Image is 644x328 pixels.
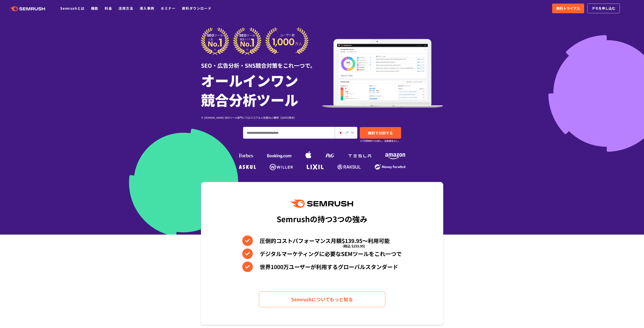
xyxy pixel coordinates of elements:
[201,55,322,69] div: SEO・広告分析・SNS競合対策をこれ一つで。
[91,6,98,11] a: 機能
[60,6,84,11] a: Semrushとは
[552,4,584,13] a: 無料トライアル
[587,4,620,13] a: デモを申し込む
[105,6,112,11] a: 料金
[242,235,402,246] li: 圧倒的コストパフォーマンス月額$139.95〜利用可能
[345,130,349,135] span: JP
[182,6,212,11] a: 資料ダウンロード
[291,296,353,303] span: Semrushについてもっと知る
[201,116,322,120] div: ※ [DOMAIN_NAME] SEOツール部門にてG2スコア＆人気度No.1獲得（[DATE]時点）
[277,211,367,227] div: Semrushの持つ3つの強み
[343,241,365,251] span: (税込 $153.95)
[368,130,393,135] span: 無料で分析する
[259,291,385,307] a: Semrushについてもっと知る
[556,6,580,11] span: 無料トライアル
[201,70,322,109] h1: オールインワン 競合分析ツール
[161,6,175,11] a: セミナー
[291,200,353,208] img: Semrush
[118,6,133,11] a: 活用方法
[360,139,400,143] small: ※7日間無料でお試し。自動課金なし。
[242,248,402,259] li: デジタルマーケティングに必要なSEMツールをこれ一つで
[140,6,154,11] a: 導入事例
[242,262,402,272] li: 世界1000万ユーザーが利用するグローバルスタンダード
[243,127,335,138] input: ドメイン、キーワードまたはURLを入力してください
[592,6,615,11] span: デモを申し込む
[360,127,401,139] a: 無料で分析する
